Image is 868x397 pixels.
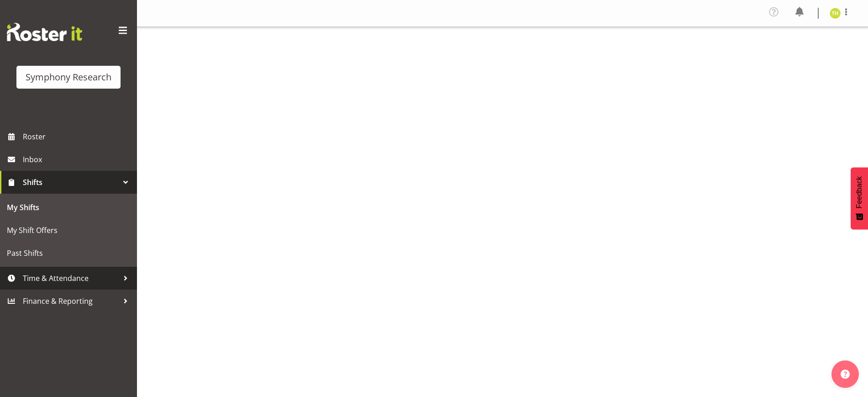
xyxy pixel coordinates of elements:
[7,246,130,260] span: Past Shifts
[26,70,111,84] div: Symphony Research
[851,167,868,229] button: Feedback - Show survey
[841,370,850,379] img: help-xxl-2.png
[2,242,135,265] a: Past Shifts
[2,196,135,219] a: My Shifts
[830,8,841,19] img: tristan-healley11868.jpg
[7,223,130,237] span: My Shift Offers
[7,201,130,214] span: My Shifts
[855,176,863,208] span: Feedback
[23,175,119,189] span: Shifts
[23,294,119,308] span: Finance & Reporting
[23,130,132,143] span: Roster
[7,23,82,41] img: Rosterit website logo
[23,153,132,166] span: Inbox
[23,271,119,285] span: Time & Attendance
[2,219,135,242] a: My Shift Offers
